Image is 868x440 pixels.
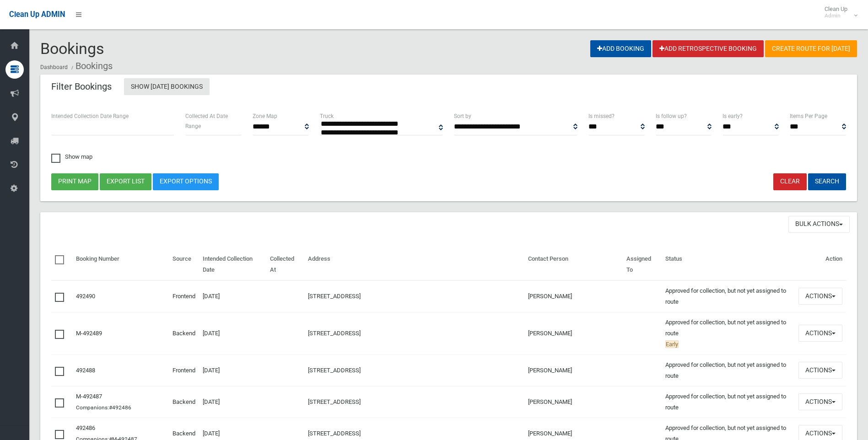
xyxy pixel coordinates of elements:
[76,367,95,374] a: 492488
[199,386,266,418] td: [DATE]
[109,404,131,411] a: #492486
[304,249,524,280] th: Address
[662,249,795,280] th: Status
[652,40,764,57] a: Add Retrospective Booking
[40,39,104,58] span: Bookings
[524,386,623,418] td: [PERSON_NAME]
[169,312,199,354] td: Backend
[72,249,169,280] th: Booking Number
[825,12,847,19] small: Admin
[662,386,795,418] td: Approved for collection, but not yet assigned to route
[524,280,623,312] td: [PERSON_NAME]
[788,216,850,233] button: Bulk Actions
[124,78,210,95] a: Show [DATE] Bookings
[169,354,199,386] td: Frontend
[308,430,361,437] a: [STREET_ADDRESS]
[169,280,199,312] td: Frontend
[199,249,266,280] th: Intended Collection Date
[524,249,623,280] th: Contact Person
[76,393,102,400] a: M-492487
[9,10,65,19] span: Clean Up ADMIN
[51,173,98,190] button: Print map
[199,354,266,386] td: [DATE]
[76,404,133,411] small: Companions:
[76,293,95,300] a: 492490
[153,173,219,190] a: Export Options
[765,40,857,57] a: Create route for [DATE]
[662,354,795,386] td: Approved for collection, but not yet assigned to route
[51,154,92,160] span: Show map
[76,330,102,337] a: M-492489
[590,40,651,57] a: Add Booking
[320,111,334,121] label: Truck
[40,78,123,96] header: Filter Bookings
[40,64,68,70] a: Dashboard
[820,5,857,19] span: Clean Up
[623,249,662,280] th: Assigned To
[199,280,266,312] td: [DATE]
[798,288,842,305] button: Actions
[524,312,623,354] td: [PERSON_NAME]
[798,325,842,342] button: Actions
[665,340,679,348] span: Early
[100,173,151,190] button: Export list
[808,173,846,190] button: Search
[773,173,807,190] a: Clear
[795,249,846,280] th: Action
[798,393,842,410] button: Actions
[308,293,361,300] a: [STREET_ADDRESS]
[308,367,361,374] a: [STREET_ADDRESS]
[169,386,199,418] td: Backend
[199,312,266,354] td: [DATE]
[524,354,623,386] td: [PERSON_NAME]
[76,424,95,431] a: 492486
[662,280,795,312] td: Approved for collection, but not yet assigned to route
[798,362,842,379] button: Actions
[662,312,795,354] td: Approved for collection, but not yet assigned to route
[266,249,305,280] th: Collected At
[308,330,361,337] a: [STREET_ADDRESS]
[69,58,113,75] li: Bookings
[308,398,361,405] a: [STREET_ADDRESS]
[169,249,199,280] th: Source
